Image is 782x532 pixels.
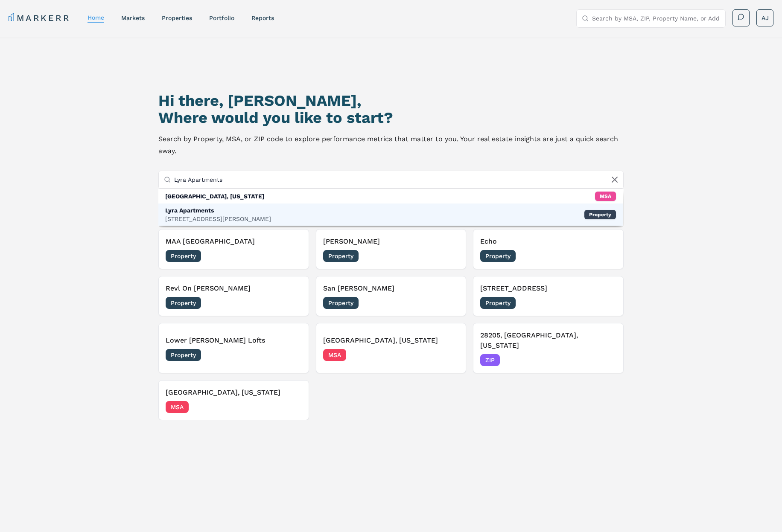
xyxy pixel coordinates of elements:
h3: MAA [GEOGRAPHIC_DATA] [166,236,302,247]
button: AJ [756,9,773,26]
button: Remove San VillanteSan [PERSON_NAME]Property[DATE] [316,276,467,316]
h3: Echo [480,236,616,247]
div: Lyra Apartments [165,206,271,215]
button: Remove Revl On LamarRevl On [PERSON_NAME]Property[DATE] [158,276,309,316]
span: [DATE] [440,299,459,307]
h3: [GEOGRAPHIC_DATA], [US_STATE] [323,335,459,346]
div: [GEOGRAPHIC_DATA], [US_STATE] [165,192,264,201]
span: [DATE] [283,403,302,411]
h2: Where would you like to start? [158,109,624,126]
button: Remove 30 Se 10th Avenue[STREET_ADDRESS]Property[DATE] [473,276,624,316]
span: [DATE] [283,351,302,359]
span: Property [323,250,359,262]
div: [STREET_ADDRESS][PERSON_NAME] [165,215,271,223]
button: Remove 28205, Charlotte, North Carolina28205, [GEOGRAPHIC_DATA], [US_STATE]ZIP[DATE] [473,323,624,373]
h1: Hi there, [PERSON_NAME], [158,92,624,109]
h3: [STREET_ADDRESS] [480,283,616,294]
span: [DATE] [440,252,459,260]
a: home [88,14,104,21]
div: MSA: Myra, Texas [158,189,623,203]
div: MSA [595,192,616,201]
button: Remove Satori Olathe[PERSON_NAME]Property[DATE] [316,229,467,269]
span: [DATE] [597,252,616,260]
span: AJ [762,14,769,22]
h3: [PERSON_NAME] [323,236,459,247]
span: [DATE] [283,252,302,260]
a: reports [251,15,274,21]
span: Property [166,349,201,361]
button: Remove Charlotte, North Carolina[GEOGRAPHIC_DATA], [US_STATE]MSA[DATE] [158,380,309,420]
span: [DATE] [283,299,302,307]
span: Property [480,250,516,262]
a: Portfolio [209,15,234,21]
div: Property: Lyra Apartments [158,203,623,226]
span: ZIP [480,354,500,366]
span: [DATE] [440,351,459,359]
h3: Revl On [PERSON_NAME] [166,283,302,294]
a: MARKERR [9,12,70,24]
input: Search by MSA, ZIP, Property Name, or Address [174,171,618,188]
span: [DATE] [597,356,616,364]
h3: [GEOGRAPHIC_DATA], [US_STATE] [166,387,302,398]
span: Property [166,297,201,309]
h3: 28205, [GEOGRAPHIC_DATA], [US_STATE] [480,330,616,351]
button: Remove Lower Burnside LoftsLower [PERSON_NAME] LoftsProperty[DATE] [158,323,309,373]
p: Search by Property, MSA, or ZIP code to explore performance metrics that matter to you. Your real... [158,133,624,157]
a: markets [121,15,145,21]
span: Property [480,297,516,309]
input: Search by MSA, ZIP, Property Name, or Address [592,10,720,27]
div: Property [584,210,616,219]
button: Remove MAA Centennial ParkMAA [GEOGRAPHIC_DATA]Property[DATE] [158,229,309,269]
span: Property [166,250,201,262]
button: Remove Susanville, California[GEOGRAPHIC_DATA], [US_STATE]MSA[DATE] [316,323,467,373]
span: [DATE] [597,299,616,307]
a: properties [162,15,192,21]
h3: San [PERSON_NAME] [323,283,459,294]
span: MSA [323,349,346,361]
span: Property [323,297,359,309]
div: Suggestions [158,189,623,226]
span: MSA [166,401,189,413]
h3: Lower [PERSON_NAME] Lofts [166,335,302,346]
button: Remove EchoEchoProperty[DATE] [473,229,624,269]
